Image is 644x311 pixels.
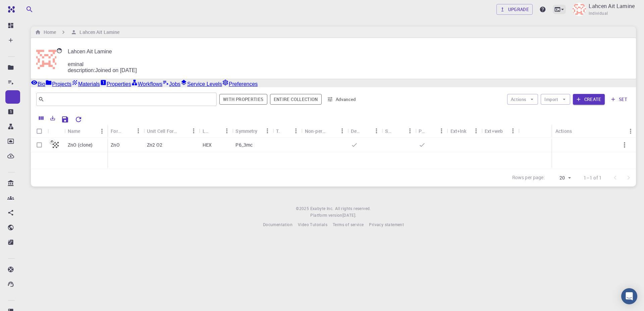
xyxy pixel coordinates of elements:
a: Documentation [263,221,292,228]
a: Privacy statement [369,221,404,228]
a: Projects [45,79,71,87]
div: Tags [273,124,302,138]
button: Export [47,113,58,123]
a: Service Levels [180,79,222,87]
div: Lattice [199,124,232,138]
button: set [607,94,631,105]
a: Terms of service [333,221,364,228]
div: Ext+web [485,124,503,138]
div: Shared [385,124,394,138]
span: Show only materials with calculated properties [219,94,267,105]
p: 1–1 of 1 [584,174,602,181]
div: Ext+lnk [450,124,467,138]
div: Lattice [203,124,211,138]
span: All rights reserved. [335,205,371,212]
button: Menu [371,125,382,136]
button: Sort [80,126,91,137]
div: Formula [111,124,122,138]
a: Jobs [162,79,180,87]
button: Sort [426,125,436,136]
div: Symmetry [235,124,257,138]
div: Ext+web [481,124,518,138]
h6: Home [41,29,56,36]
button: Menu [436,125,447,136]
span: [DATE] . [342,212,357,218]
div: Shared [382,124,415,138]
button: Advanced [324,94,359,105]
span: Terms of service [333,222,364,227]
button: Menu [625,126,636,137]
button: Menu [405,125,415,136]
a: Workflows [131,79,163,87]
button: Create [573,94,605,105]
span: Privacy statement [369,222,404,227]
div: Unit Cell Formula [144,124,199,138]
p: Lahcen Ait Lamine [589,2,635,10]
button: Actions [507,94,538,105]
div: Unit Cell Formula [147,124,178,138]
p: HEX [203,142,212,148]
p: Rows per page: [512,174,545,182]
a: Exabyte Inc. [310,205,334,212]
div: Default [347,124,382,138]
p: P6_3mc [235,142,253,148]
a: [DATE]. [342,212,357,219]
div: Formula [107,124,144,138]
div: Name [64,124,107,138]
div: Actions [555,124,572,138]
div: Ext+lnk [447,124,482,138]
button: Menu [507,125,518,136]
div: Icon [48,124,64,138]
div: Public [415,124,447,138]
span: Individual [589,10,608,17]
button: With properties [219,94,267,105]
button: Sort [360,125,371,136]
a: Preferences [222,79,258,87]
button: Menu [133,125,144,136]
button: Menu [221,125,232,136]
span: Exabyte Inc. [310,206,334,211]
button: Columns [36,113,47,123]
span: Platform version [310,212,342,219]
button: Menu [189,125,199,136]
div: Non-periodic [305,124,326,138]
p: ZnO (clone) [68,142,93,148]
div: Public [419,124,426,138]
p: Zn2 O2 [147,142,162,148]
p: Lahcen Ait Lamine [68,49,625,55]
p: ZnO [111,142,119,148]
button: Sort [280,125,291,136]
div: Open Intercom Messenger [621,288,637,304]
span: description : [68,67,95,73]
button: Reset Explorer Settings [72,113,85,126]
a: Video Tutorials [298,221,327,228]
span: Video Tutorials [298,222,327,227]
button: Menu [97,126,107,137]
div: Non-periodic [302,124,348,138]
nav: breadcrumb [34,29,121,36]
span: Filter throughout whole library including sets (folders) [270,94,322,105]
button: Sort [394,125,405,136]
span: © 2025 [296,205,310,212]
span: Documentation [263,222,292,227]
span: Joined on [DATE] [95,67,137,73]
span: Support [13,5,38,11]
h6: Lahcen Ait Lamine [77,29,119,36]
div: Default [351,124,360,138]
button: Sort [178,125,189,136]
button: Sort [122,125,133,136]
button: Sort [211,125,221,136]
button: Menu [471,125,481,136]
button: Menu [337,125,347,136]
div: Tags [276,124,280,138]
button: Save Explorer Settings [58,113,72,126]
img: Lahcen Ait Lamine [573,3,586,16]
div: Actions [552,124,636,138]
button: Entire collection [270,94,322,105]
a: Upgrade [496,4,533,15]
button: Sort [326,125,337,136]
button: Menu [291,125,302,136]
div: Name [68,124,80,138]
div: Symmetry [232,124,273,138]
img: logo [5,6,15,13]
